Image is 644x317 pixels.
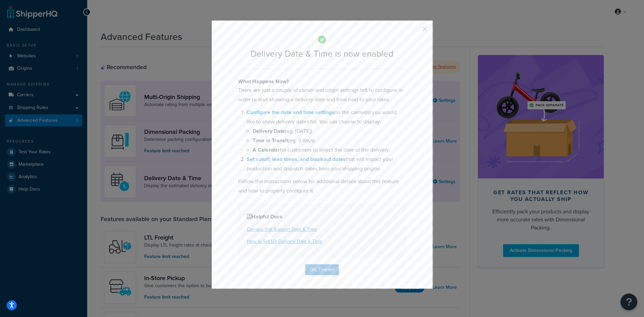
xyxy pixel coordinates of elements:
[247,238,322,245] a: How to Set Up Delivery Date & Time
[253,145,406,155] li: for customers to select the date of the delivery.
[305,264,339,275] button: Ok, Thanks!
[238,86,406,104] p: There are just a couple of carrier and origin settings left to configure in order to start showin...
[238,177,406,196] p: Follow the instructions below for additional details about this feature and how to properly confi...
[247,226,317,233] a: Carriers that Support Date & Time
[238,77,406,86] h4: What Happens Now?
[253,136,406,145] li: (eg. 3 days)
[247,108,334,116] a: Configure the date and time settings
[253,127,285,135] b: Delivery Date
[247,155,346,163] a: Set cutoff, lead times, and blackout dates
[247,213,397,221] h4: Helpful Docs
[253,126,406,136] li: (eg. [DATE])
[247,108,406,155] li: on the carrier(s) you would like to show delivery dates for. You can choose to display:
[253,137,288,144] b: Time in Transit
[253,146,280,154] b: A Calendar
[247,155,406,173] li: that will impact your production and dispatch dates from your shipping origins.
[238,49,406,59] h2: Delivery Date & Time is now enabled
